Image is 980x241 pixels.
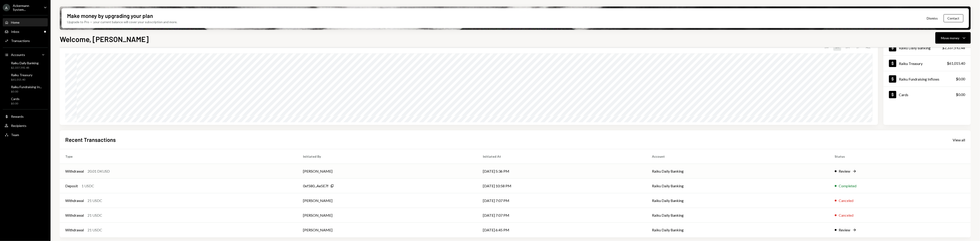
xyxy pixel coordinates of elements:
div: Raiku Treasury [899,61,923,66]
div: Completed [839,183,857,189]
th: Initiated At [477,149,646,164]
div: $0.00 [956,76,965,82]
a: Home [3,18,48,26]
div: Withdrawal [65,227,84,233]
div: 1 USDC [82,183,94,189]
a: Inbox [3,27,48,36]
div: Raiku Daily Banking [899,46,931,50]
div: 21 USDC [88,227,102,233]
h1: Welcome, [PERSON_NAME] [60,34,149,44]
div: 21 USDC [88,213,102,218]
div: Cards [899,92,909,97]
div: Canceled [839,213,854,218]
div: Recipients [11,124,26,128]
div: Cards [11,97,20,101]
div: $61,015.40 [11,78,32,82]
div: Rewards [11,115,24,118]
td: [DATE] 5:36 PM [477,164,646,179]
div: 0xf580...Ae5E7f [303,183,329,189]
td: [DATE] 6:45 PM [477,223,646,237]
td: [DATE] 7:07 PM [477,208,646,223]
td: Raiku Daily Banking [646,223,829,237]
div: Canceled [839,198,854,203]
div: Home [11,20,20,24]
a: Cards$0.00 [884,87,971,102]
div: View all [953,138,965,142]
a: Cards$0.00 [3,95,48,106]
td: [PERSON_NAME] [297,223,477,237]
a: Raiku Daily Banking$2,337,592.48 [3,60,48,71]
div: Raiku Fundraising Inflows [899,77,940,81]
a: Raiku Fundraising In...$0.00 [3,84,48,95]
div: Inbox [11,30,19,34]
div: 21 USDC [88,198,102,203]
a: Accounts [3,50,48,59]
a: Raiku Treasury$61,015.40 [3,72,48,83]
button: Contact [944,14,963,22]
a: View all [953,137,965,142]
td: [PERSON_NAME] [297,164,477,179]
div: $0.00 [11,90,42,94]
div: Withdrawal [65,168,84,174]
div: Withdrawal [65,213,84,218]
th: Status [829,149,971,164]
div: $0.00 [11,102,20,106]
th: Type [60,149,297,164]
a: Recipients [3,121,48,130]
div: Review [839,227,850,233]
a: Transactions [3,36,48,45]
div: $0.00 [956,92,965,97]
div: $61,015.40 [947,61,965,66]
td: [PERSON_NAME] [297,193,477,208]
h2: Recent Transactions [65,136,116,143]
a: Rewards [3,112,48,120]
th: Initiated By [297,149,477,164]
div: Raiku Treasury [11,73,32,77]
div: Make money by upgrading your plan [67,12,153,20]
div: Team [11,133,19,137]
div: Ackermann System... [13,4,40,11]
td: Raiku Daily Banking [646,193,829,208]
div: Transactions [11,39,30,43]
div: Withdrawal [65,198,84,203]
button: Dismiss [921,13,944,24]
div: Accounts [11,53,25,57]
div: Raiku Fundraising In... [11,85,42,89]
th: Account [646,149,829,164]
div: Deposit [65,183,78,189]
td: Raiku Daily Banking [646,164,829,179]
td: Raiku Daily Banking [646,179,829,193]
a: Raiku Fundraising Inflows$0.00 [884,71,971,87]
div: Upgrade to Pro — your current balance will cover your subscription and more. [67,20,177,24]
td: Raiku Daily Banking [646,208,829,223]
div: $2,337,592.48 [11,66,39,70]
div: A [3,4,10,11]
a: Raiku Treasury$61,015.40 [884,56,971,71]
a: Team [3,131,48,139]
td: [DATE] 7:07 PM [477,193,646,208]
td: [DATE] 10:58 PM [477,179,646,193]
div: Move money [941,36,960,40]
a: Raiku Daily Banking$2,337,592.48 [884,40,971,55]
div: $2,337,592.48 [942,45,965,50]
div: 20.01 DKUSD [88,168,110,174]
button: Move money [935,32,971,44]
td: [PERSON_NAME] [297,208,477,223]
div: Review [839,168,850,174]
div: Raiku Daily Banking [11,61,39,65]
